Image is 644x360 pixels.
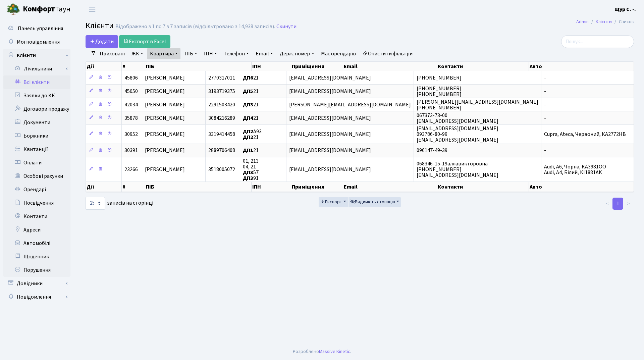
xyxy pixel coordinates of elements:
[576,18,589,25] a: Admin
[343,182,437,192] th: Email
[3,196,70,210] a: Посвідчення
[243,74,253,82] b: ДП6
[129,48,146,59] a: ЖК
[566,15,644,29] nav: breadcrumb
[293,348,351,355] div: Розроблено .
[417,85,462,98] span: [PHONE_NUMBER] [PHONE_NUMBER]
[243,169,253,176] b: ДП3
[3,210,70,223] a: Контакти
[145,101,185,108] span: [PERSON_NAME]
[3,156,70,169] a: Оплати
[544,163,606,176] span: Audi, A6, Чорна, КА3981ОО Audi, A4, Білий, KI1881AK
[145,88,185,95] span: [PERSON_NAME]
[417,125,498,144] span: [EMAIL_ADDRESS][DOMAIN_NAME] 093786-80-99 [EMAIL_ADDRESS][DOMAIN_NAME]
[86,35,118,48] a: Додати
[23,4,70,15] span: Таун
[221,48,252,59] a: Телефон
[253,48,276,59] a: Email
[23,4,55,14] b: Комфорт
[243,114,259,122] span: 21
[291,62,343,71] th: Приміщення
[343,62,437,71] th: Email
[86,62,122,71] th: Дії
[360,48,415,59] a: Очистити фільтри
[7,3,20,16] img: logo.png
[182,48,200,59] a: ПІБ
[145,147,185,154] span: [PERSON_NAME]
[208,131,235,138] span: 3319414458
[596,18,612,25] a: Клієнти
[3,290,70,304] a: Повідомлення
[243,88,253,95] b: ДП5
[243,101,253,108] b: ДП3
[124,131,138,138] span: 30952
[201,48,220,59] a: ІПН
[252,62,291,71] th: ІПН
[243,157,259,182] span: 01, 213 04, 21 57 91
[84,4,101,15] button: Переключити навігацію
[561,35,634,48] input: Пошук...
[243,88,259,95] span: 21
[243,174,253,182] b: ДП3
[8,62,70,75] a: Лічильники
[124,101,138,108] span: 42034
[544,147,546,154] span: -
[208,166,235,173] span: 3518005072
[319,348,350,355] a: Massive Kinetic
[18,25,63,32] span: Панель управління
[3,143,70,156] a: Квитанції
[124,114,138,122] span: 35878
[3,49,70,62] a: Клієнти
[243,147,259,154] span: 21
[417,74,462,82] span: [PHONE_NUMBER]
[544,114,546,122] span: -
[86,20,114,32] span: Клієнти
[3,102,70,116] a: Договори продажу
[208,74,235,82] span: 2770317011
[348,197,401,207] button: Видимість стовпців
[614,6,636,13] b: Щур С. -.
[437,62,529,71] th: Контакти
[243,128,262,141] span: А93 21
[417,147,447,154] span: 096147-49-39
[289,88,371,95] span: [EMAIL_ADDRESS][DOMAIN_NAME]
[243,101,259,108] span: 21
[3,237,70,250] a: Автомобілі
[115,23,275,30] div: Відображено з 1 по 7 з 7 записів (відфільтровано з 14,938 записів).
[124,166,138,173] span: 23266
[145,182,252,192] th: ПІБ
[417,98,538,111] span: [PERSON_NAME][EMAIL_ADDRESS][DOMAIN_NAME] [PHONE_NUMBER]
[97,48,127,59] a: Приховані
[3,183,70,196] a: Орендарі
[122,182,145,192] th: #
[544,101,546,108] span: -
[145,74,185,82] span: [PERSON_NAME]
[243,147,253,154] b: ДП1
[319,197,348,207] button: Експорт
[124,74,138,82] span: 45806
[289,147,371,154] span: [EMAIL_ADDRESS][DOMAIN_NAME]
[3,89,70,102] a: Заявки до КК
[614,5,636,13] a: Щур С. -.
[145,131,185,138] span: [PERSON_NAME]
[119,35,170,48] a: Експорт в Excel
[145,62,252,71] th: ПІБ
[243,74,259,82] span: 21
[277,48,317,59] a: Держ. номер
[437,182,529,192] th: Контакти
[276,23,297,30] a: Скинути
[86,182,122,192] th: Дії
[124,147,138,154] span: 30391
[529,62,634,71] th: Авто
[3,35,70,49] a: Мої повідомлення
[544,131,626,138] span: Cupra, Ateca, Червоний, КА2772НВ
[122,62,145,71] th: #
[208,101,235,108] span: 2291503420
[208,147,235,154] span: 2889706408
[208,114,235,122] span: 3084216289
[544,74,546,82] span: -
[417,112,498,125] span: 067373-73-00 [EMAIL_ADDRESS][DOMAIN_NAME]
[3,169,70,183] a: Особові рахунки
[612,198,623,210] a: 1
[145,114,185,122] span: [PERSON_NAME]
